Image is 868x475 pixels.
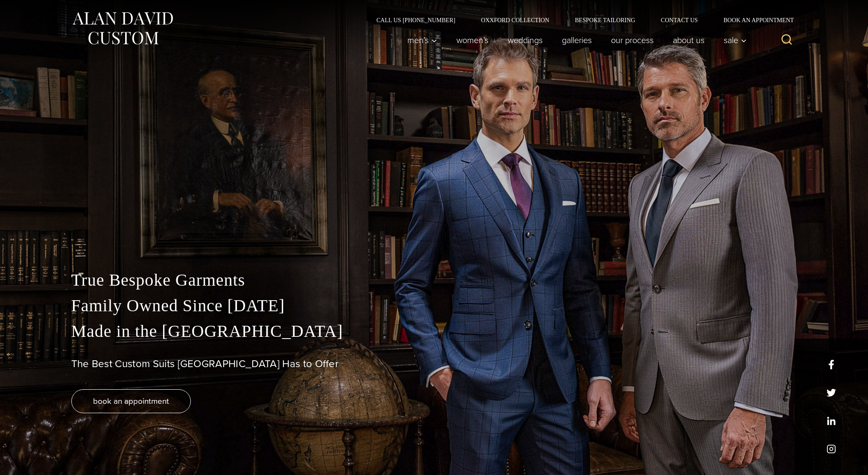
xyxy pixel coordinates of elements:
a: Women’s [447,32,498,49]
a: About Us [663,32,714,49]
a: Call Us [PHONE_NUMBER] [364,17,468,23]
p: True Bespoke Garments Family Owned Since [DATE] Made in the [GEOGRAPHIC_DATA] [71,267,797,344]
a: weddings [498,32,552,49]
span: Men’s [407,36,437,44]
span: book an appointment [93,395,169,407]
a: instagram [827,444,836,454]
button: View Search Form [777,30,797,50]
a: book an appointment [71,389,191,413]
a: Oxxford Collection [468,17,562,23]
a: Book an Appointment [710,17,797,23]
nav: Primary Navigation [397,32,751,49]
a: linkedin [827,416,836,426]
a: Our Process [601,32,663,49]
a: Contact Us [648,17,711,23]
a: Bespoke Tailoring [562,17,648,23]
a: x/twitter [827,388,836,397]
span: Sale [724,36,747,44]
img: Alan David Custom [71,9,174,47]
nav: Secondary Navigation [364,17,797,23]
a: facebook [827,360,836,369]
a: Galleries [552,32,601,49]
h1: The Best Custom Suits [GEOGRAPHIC_DATA] Has to Offer [71,358,797,370]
